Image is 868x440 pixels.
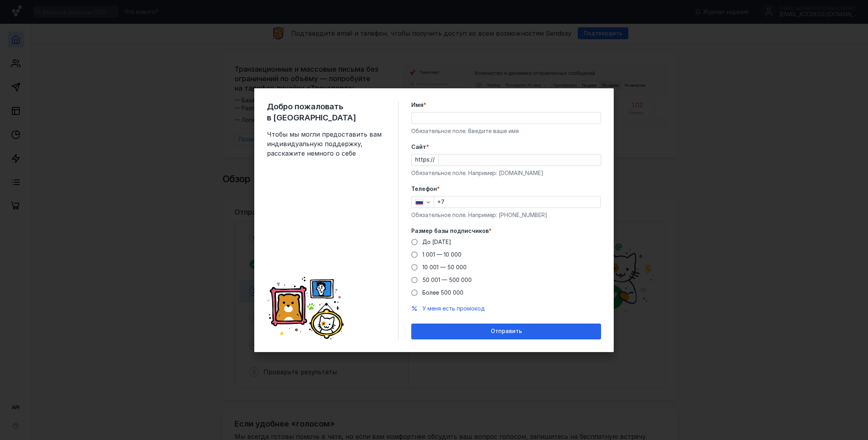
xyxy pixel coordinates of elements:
[411,127,601,135] div: Обязательное поле. Введите ваше имя
[422,289,463,296] span: Более 500 000
[422,305,485,312] span: У меня есть промокод
[422,238,451,245] span: До [DATE]
[411,169,601,177] div: Обязательное поле. Например: [DOMAIN_NAME]
[411,185,437,193] span: Телефон
[267,101,386,123] span: Добро пожаловать в [GEOGRAPHIC_DATA]
[491,328,522,335] span: Отправить
[422,305,485,312] button: У меня есть промокод
[411,324,601,339] button: Отправить
[422,251,461,258] span: 1 001 — 10 000
[422,264,467,270] span: 10 001 — 50 000
[411,101,424,109] span: Имя
[411,227,489,235] span: Размер базы подписчиков
[422,276,472,283] span: 50 001 — 500 000
[267,130,386,158] span: Чтобы мы могли предоставить вам индивидуальную поддержку, расскажите немного о себе
[411,143,426,151] span: Cайт
[411,211,601,219] div: Обязательное поле. Например: [PHONE_NUMBER]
